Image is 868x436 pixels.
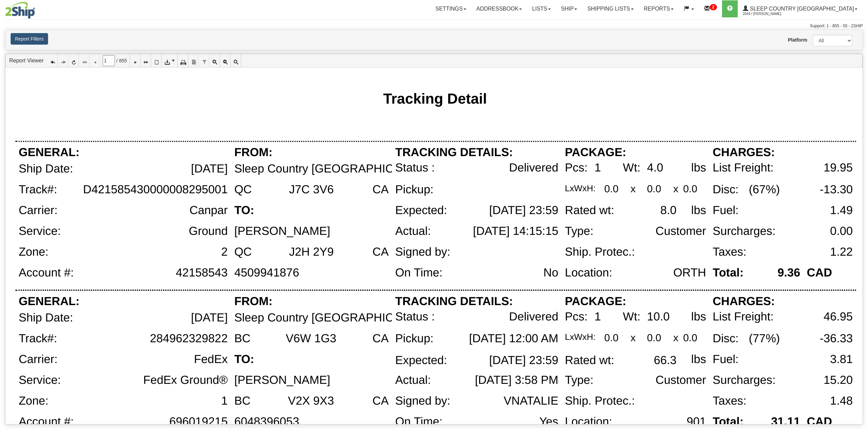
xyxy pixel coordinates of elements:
[830,204,853,217] div: 1.49
[691,204,706,217] div: lbs
[771,416,800,429] div: 31.11
[623,162,640,175] div: Wt:
[19,374,61,387] div: Service:
[691,310,706,324] div: lbs
[565,395,635,408] div: Ship. Protec.:
[191,163,228,176] div: [DATE]
[713,225,776,238] div: Surcharges:
[807,416,832,429] div: CAD
[713,295,775,308] div: CHARGES:
[713,204,739,217] div: Fuel:
[19,183,57,197] div: Track#:
[673,183,678,194] div: x
[234,267,299,280] div: 4509941876
[824,374,853,387] div: 15.20
[489,354,558,367] div: [DATE] 23:59
[289,183,334,197] div: J7C 3V6
[19,295,80,308] div: GENERAL:
[807,267,832,280] div: CAD
[683,332,697,343] div: 0.0
[713,267,744,280] div: Total:
[372,183,389,197] div: CA
[749,332,780,346] div: (77%)
[189,204,227,217] div: Canpar
[687,416,706,429] div: 901
[194,353,228,366] div: FedEx
[691,353,706,366] div: lbs
[19,312,73,325] div: Ship Date:
[565,204,614,217] div: Rated wt:
[565,225,593,238] div: Type:
[162,54,178,67] a: Export
[383,90,487,107] div: Tracking Detail
[504,395,558,408] div: VNATALIE
[713,353,739,366] div: Fuel:
[631,332,636,343] div: x
[395,225,431,238] div: Actual:
[47,54,58,67] a: Navigate Backward
[788,36,803,43] label: Platform
[234,312,433,325] div: Sleep Country [GEOGRAPHIC_DATA]
[395,267,443,280] div: On Time:
[475,374,558,387] div: [DATE] 3:58 PM
[713,310,774,324] div: List Freight:
[234,183,252,197] div: QC
[395,183,433,197] div: Pickup:
[710,4,717,10] sup: 2
[713,183,739,197] div: Disc:
[234,225,330,238] div: [PERSON_NAME]
[565,162,588,175] div: Pcs:
[19,267,74,280] div: Account #:
[234,332,251,346] div: BC
[231,54,241,67] a: Toggle FullPage/PageWidth
[778,267,800,280] div: 9.36
[19,204,58,217] div: Carrier:
[830,246,853,259] div: 1.22
[543,267,558,280] div: No
[286,332,336,346] div: V6W 1G3
[288,395,334,408] div: V2X 9X3
[130,54,141,67] a: Next Page
[713,332,739,346] div: Disc:
[830,395,853,408] div: 1.48
[395,295,513,308] div: TRACKING DETAILS:
[509,162,558,175] div: Delivered
[143,374,228,387] div: FedEx Ground®
[565,183,595,193] div: LxWxH:
[639,0,679,17] a: Reports
[471,0,527,17] a: Addressbook
[234,374,330,387] div: [PERSON_NAME]
[19,416,74,429] div: Account #:
[527,0,556,17] a: Lists
[713,146,775,160] div: CHARGES:
[604,183,619,194] div: 0.0
[83,183,227,197] div: D421585430000008295001
[565,246,635,259] div: Ship. Protec.:
[830,353,853,366] div: 3.81
[582,0,638,17] a: Shipping lists
[169,416,227,429] div: 696019215
[5,2,35,19] img: logo2044.jpg
[473,225,558,238] div: [DATE] 14:15:15
[19,225,61,238] div: Service:
[220,54,231,67] a: Zoom Out
[647,162,663,175] div: 4.0
[713,416,744,429] div: Total:
[683,183,697,194] div: 0.0
[5,23,863,29] div: Support: 1 - 855 - 55 - 2SHIP
[221,395,228,408] div: 1
[738,0,863,17] a: Sleep Country [GEOGRAPHIC_DATA] 2044 / [PERSON_NAME]
[234,246,252,259] div: QC
[713,374,776,387] div: Surcharges:
[189,225,228,238] div: Ground
[594,162,601,175] div: 1
[824,162,853,175] div: 19.95
[234,163,433,176] div: Sleep Country [GEOGRAPHIC_DATA]
[647,332,661,343] div: 0.0
[395,246,451,259] div: Signed by:
[395,332,433,346] div: Pickup:
[565,416,612,429] div: Location:
[430,0,471,17] a: Settings
[656,225,706,238] div: Customer
[673,332,678,343] div: x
